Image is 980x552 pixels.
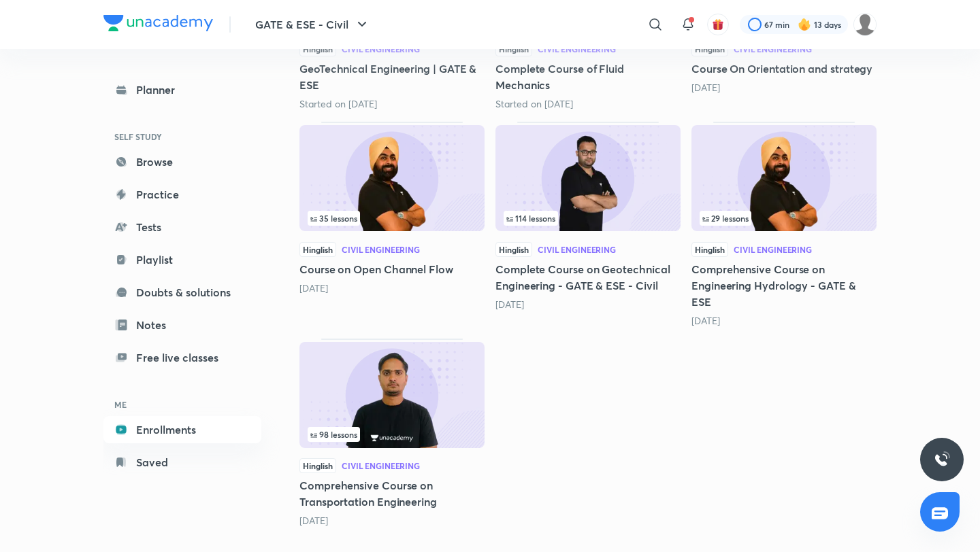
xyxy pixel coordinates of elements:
h5: Comprehensive Course on Engineering Hydrology - GATE & ESE [691,261,877,310]
span: 98 lessons [310,430,357,438]
div: infosection [504,211,672,226]
div: infosection [308,427,476,442]
div: 1 month ago [691,81,877,94]
span: 29 lessons [702,214,749,222]
div: 9 months ago [299,281,485,295]
div: left [700,211,868,226]
h5: Complete Course of Fluid Mechanics [495,61,681,93]
span: Hinglish [299,458,336,473]
h6: SELF STUDY [103,125,261,148]
div: 2 years ago [691,314,877,328]
div: Civil Engineering [342,462,420,470]
div: Comprehensive Course on Engineering Hydrology - GATE & ESE [691,122,877,327]
div: 1 year ago [495,298,681,311]
div: infosection [700,211,868,226]
span: Hinglish [299,41,336,56]
a: Notes [103,311,261,339]
div: infocontainer [700,211,868,226]
img: Thumbnail [299,125,485,231]
a: Playlist [103,246,261,273]
span: Hinglish [495,41,532,56]
div: 3 years ago [299,514,485,528]
span: 114 lessons [506,214,555,222]
a: Doubts & solutions [103,279,261,306]
h5: GeoTechnical Engineering | GATE & ESE [299,61,485,93]
button: GATE & ESE - Civil [247,11,378,38]
img: Company Logo [103,15,213,31]
div: Started on Sept 30 [495,97,681,111]
a: Company Logo [103,15,213,35]
div: infocontainer [308,427,476,442]
span: Hinglish [495,242,532,257]
h5: Course On Orientation and strategy [691,61,877,77]
img: Thumbnail [495,125,681,231]
h5: Complete Course on Geotechnical Engineering - GATE & ESE - Civil [495,261,681,294]
h6: ME [103,393,261,416]
div: Civil Engineering [734,245,812,254]
img: ttu [934,451,950,468]
img: Rahul KD [853,13,877,36]
div: left [308,427,476,442]
a: Enrollments [103,416,261,443]
span: Hinglish [691,41,728,56]
div: Civil Engineering [342,45,420,53]
div: Civil Engineering [538,45,616,53]
div: Started on Aug 29 [299,97,485,111]
div: Civil Engineering [342,245,420,254]
span: Hinglish [299,242,336,257]
button: avatar [707,14,729,35]
div: infosection [308,211,476,226]
img: Thumbnail [691,125,877,231]
div: Complete Course on Geotechnical Engineering - GATE & ESE - Civil [495,122,681,327]
a: Free live classes [103,344,261,371]
a: Browse [103,148,261,175]
h5: Comprehensive Course on Transportation Engineering [299,477,485,510]
div: left [504,211,672,226]
div: left [308,211,476,226]
img: Thumbnail [299,342,485,448]
a: Planner [103,76,261,103]
div: Comprehensive Course on Transportation Engineering [299,339,485,528]
img: avatar [712,18,724,31]
div: infocontainer [504,211,672,226]
a: Saved [103,449,261,476]
span: 35 lessons [310,214,357,222]
a: Tests [103,213,261,241]
img: streak [798,18,811,31]
div: infocontainer [308,211,476,226]
div: Civil Engineering [538,245,616,254]
div: Course on Open Channel Flow [299,122,485,327]
h5: Course on Open Channel Flow [299,261,485,277]
div: Civil Engineering [734,45,812,53]
span: Hinglish [691,242,728,257]
a: Practice [103,181,261,208]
